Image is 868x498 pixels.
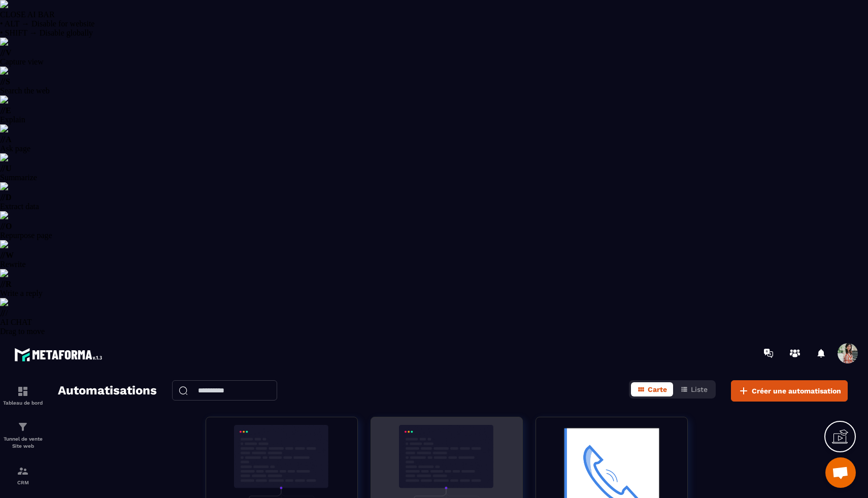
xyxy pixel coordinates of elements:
button: Liste [674,382,714,396]
span: Carte [648,385,667,393]
a: formationformationTunnel de vente Site web [3,413,43,457]
img: formation [17,421,29,433]
span: Liste [691,385,708,393]
button: Carte [631,382,673,396]
a: formationformationCRM [3,457,43,493]
img: formation [17,385,29,397]
img: formation [17,465,29,477]
span: Créer une automatisation [752,386,841,396]
p: Tableau de bord [3,400,43,406]
a: formationformationTableau de bord [3,378,43,413]
button: Créer une automatisation [731,380,848,402]
img: logo [14,345,106,364]
h2: Automatisations [58,380,157,402]
p: Tunnel de vente Site web [3,436,43,450]
p: CRM [3,480,43,485]
div: Ouvrir le chat [825,457,856,488]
